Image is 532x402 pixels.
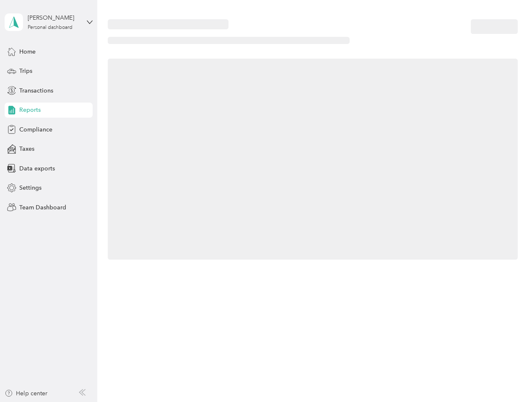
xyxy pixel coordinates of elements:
button: Help center [5,389,47,398]
span: Home [19,47,36,56]
span: Team Dashboard [19,203,66,212]
span: Compliance [19,125,52,134]
div: [PERSON_NAME] [28,13,80,22]
span: Taxes [19,144,34,153]
span: Trips [19,67,32,75]
div: Personal dashboard [28,25,73,30]
span: Data exports [19,164,55,173]
span: Reports [19,106,41,114]
span: Transactions [19,86,53,95]
span: Settings [19,183,42,192]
